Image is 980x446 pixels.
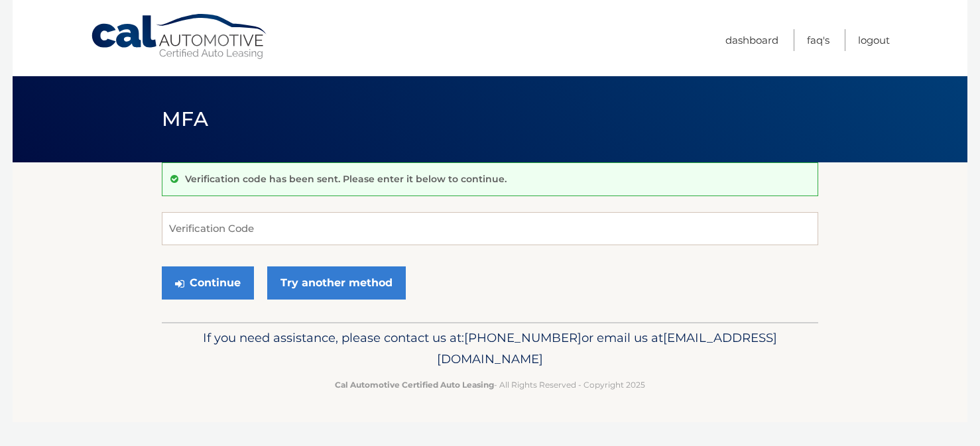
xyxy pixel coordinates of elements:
[162,107,208,131] span: MFA
[170,378,810,392] p: - All Rights Reserved - Copyright 2025
[185,173,507,185] p: Verification code has been sent. Please enter it below to continue.
[464,330,582,345] span: [PHONE_NUMBER]
[807,29,829,51] a: FAQ's
[90,13,269,60] a: Cal Automotive
[170,327,810,370] p: If you need assistance, please contact us at: or email us at
[162,212,818,245] input: Verification Code
[437,330,777,366] span: [EMAIL_ADDRESS][DOMAIN_NAME]
[335,380,494,390] strong: Cal Automotive Certified Auto Leasing
[162,266,254,300] button: Continue
[725,29,778,51] a: Dashboard
[267,266,406,300] a: Try another method
[858,29,890,51] a: Logout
